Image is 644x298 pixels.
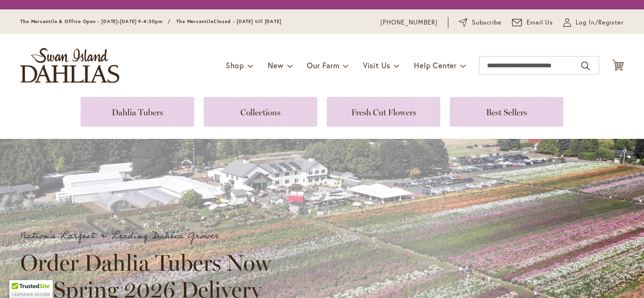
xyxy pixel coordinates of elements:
span: Visit Us [363,60,390,70]
a: Log In/Register [563,18,624,27]
span: Subscribe [472,18,502,27]
a: Email Us [512,18,553,27]
button: Search [581,58,590,73]
a: store logo [20,48,119,83]
span: The Mercantile & Office Open - [DATE]-[DATE] 9-4:30pm / The Mercantile [20,18,214,24]
a: Subscribe [459,18,502,27]
span: Email Us [527,18,553,27]
a: [PHONE_NUMBER] [380,18,438,27]
span: Shop [226,60,244,70]
span: Log In/Register [576,18,624,27]
span: Closed - [DATE] till [DATE] [214,18,281,24]
p: Nation's Largest & Leading Dahlia Grower [20,228,280,244]
span: Help Center [414,60,457,70]
span: New [268,60,283,70]
span: Our Farm [307,60,339,70]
